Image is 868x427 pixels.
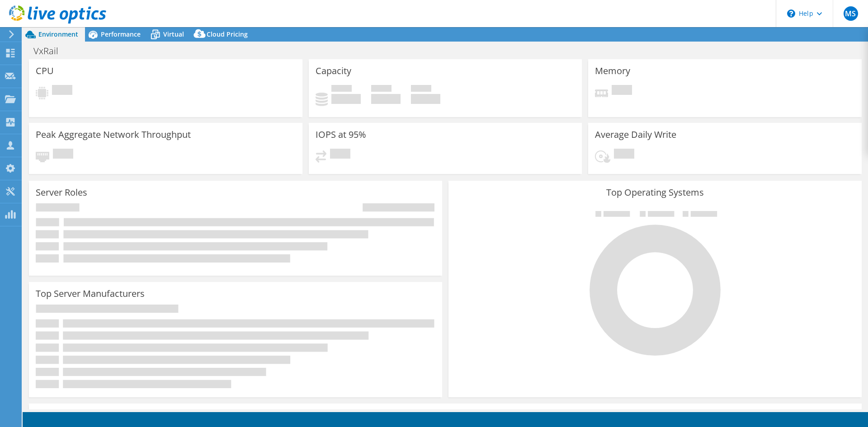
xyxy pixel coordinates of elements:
[101,30,141,38] span: Performance
[316,130,366,140] h3: IOPS at 95%
[36,289,145,299] h3: Top Server Manufacturers
[614,149,634,161] span: Pending
[163,30,184,38] span: Virtual
[411,85,431,94] span: Total
[36,130,191,140] h3: Peak Aggregate Network Throughput
[36,66,54,76] h3: CPU
[371,85,392,94] span: Free
[331,85,352,94] span: Used
[29,46,72,56] h1: VxRail
[53,149,73,161] span: Pending
[52,85,72,97] span: Pending
[455,188,855,197] h3: Top Operating Systems
[595,130,676,140] h3: Average Daily Write
[36,188,87,197] h3: Server Roles
[612,85,632,97] span: Pending
[330,149,350,161] span: Pending
[844,6,858,21] span: MS
[38,30,78,38] span: Environment
[207,30,248,38] span: Cloud Pricing
[787,9,795,18] svg: \n
[371,94,401,104] h4: 0 GiB
[316,66,351,76] h3: Capacity
[331,94,361,104] h4: 0 GiB
[411,94,440,104] h4: 0 GiB
[595,66,630,76] h3: Memory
